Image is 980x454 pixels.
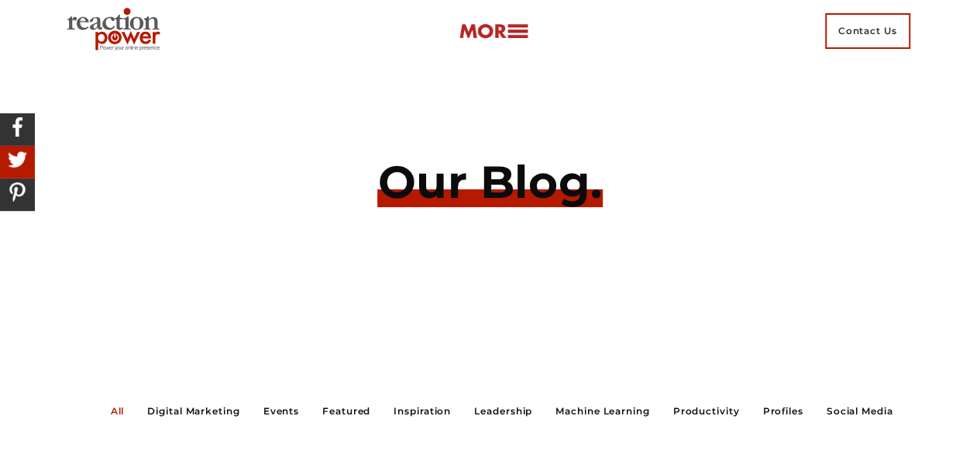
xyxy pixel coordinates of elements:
[673,404,740,418] a: Productivity
[4,113,31,140] img: Share On Facebook
[377,154,602,210] span: Our blog.
[4,178,31,206] img: Share On Pinterest
[459,23,528,40] img: more-btn.png
[263,404,299,418] a: Events
[555,404,649,418] a: Machine Learning
[147,404,239,418] a: Digital Marketing
[394,404,451,418] a: Inspiration
[4,146,31,173] img: Share On Twitter
[827,404,893,418] a: Social Media
[474,404,532,418] a: Leadership
[60,3,173,59] img: Executive Branding | Personal Branding Agency
[322,404,370,418] a: Featured
[762,404,803,418] a: Profiles
[825,13,910,49] span: Contact Us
